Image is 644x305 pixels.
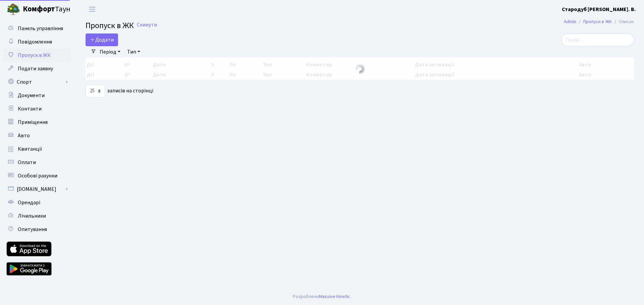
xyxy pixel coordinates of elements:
[612,18,634,25] li: Список
[3,182,70,196] a: [DOMAIN_NAME]
[3,22,70,35] a: Панель управління
[23,4,55,14] b: Комфорт
[23,4,70,15] span: Таун
[293,293,351,300] div: Розроблено .
[3,116,70,129] a: Приміщення
[3,129,70,142] a: Авто
[3,169,70,182] a: Особові рахунки
[3,35,70,49] a: Повідомлення
[3,49,70,62] a: Пропуск в ЖК
[124,46,143,58] a: Тип
[3,89,70,102] a: Документи
[3,142,70,156] a: Квитанції
[18,92,45,99] span: Документи
[18,212,46,220] span: Лічильники
[18,65,53,72] span: Подати заявку
[7,3,20,16] img: logo.png
[562,6,636,13] b: Стародуб [PERSON_NAME]. В.
[355,64,365,74] img: Обробка...
[562,5,636,13] a: Стародуб [PERSON_NAME]. В.
[18,132,30,139] span: Авто
[90,36,114,44] span: Додати
[3,209,70,223] a: Лічильники
[3,75,70,89] a: Спорт
[18,105,42,112] span: Контакти
[319,293,350,300] a: Massive Kinetic
[18,25,63,32] span: Панель управління
[3,156,70,169] a: Оплати
[18,145,42,153] span: Квитанції
[564,18,576,25] a: Admin
[137,22,157,28] a: Скинути
[3,223,70,236] a: Опитування
[18,226,47,233] span: Опитування
[18,172,57,179] span: Особові рахунки
[3,62,70,75] a: Подати заявку
[86,85,105,97] select: записів на сторінці
[84,4,101,15] button: Переключити навігацію
[3,102,70,116] a: Контакти
[554,15,644,29] nav: breadcrumb
[18,119,48,126] span: Приміщення
[86,33,118,46] a: Додати
[18,52,51,59] span: Пропуск в ЖК
[561,33,634,46] input: Пошук...
[86,85,153,97] label: записів на сторінці
[18,199,40,206] span: Орендарі
[86,20,134,31] span: Пропуск в ЖК
[3,196,70,209] a: Орендарі
[18,38,52,46] span: Повідомлення
[97,46,123,58] a: Період
[583,18,612,25] a: Пропуск в ЖК
[18,159,36,166] span: Оплати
